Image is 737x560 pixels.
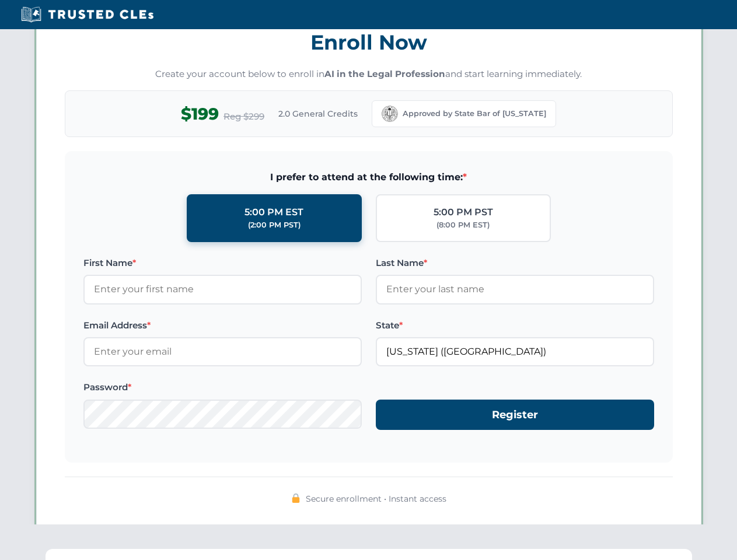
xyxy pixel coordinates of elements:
[18,6,157,23] img: Trusted CLEs
[324,68,445,79] strong: AI in the Legal Profession
[291,494,301,503] img: 🔒
[83,337,362,366] input: Enter your email
[436,219,490,231] div: (8:00 PM EST)
[83,256,362,270] label: First Name
[65,68,673,81] p: Create your account below to enroll in and start learning immediately.
[278,107,358,120] span: 2.0 General Credits
[248,219,301,231] div: (2:00 PM PST)
[83,318,362,332] label: Email Address
[181,101,219,127] span: $199
[83,275,362,304] input: Enter your first name
[83,170,654,185] span: I prefer to attend at the following time:
[376,337,654,366] input: California (CA)
[65,24,673,61] h3: Enroll Now
[306,492,446,505] span: Secure enrollment • Instant access
[434,205,493,220] div: 5:00 PM PST
[376,318,654,332] label: State
[83,380,362,394] label: Password
[223,110,264,124] span: Reg $299
[376,256,654,270] label: Last Name
[403,108,546,120] span: Approved by State Bar of [US_STATE]
[244,205,303,220] div: 5:00 PM EST
[376,275,654,304] input: Enter your last name
[376,400,654,430] button: Register
[382,106,398,122] img: California Bar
